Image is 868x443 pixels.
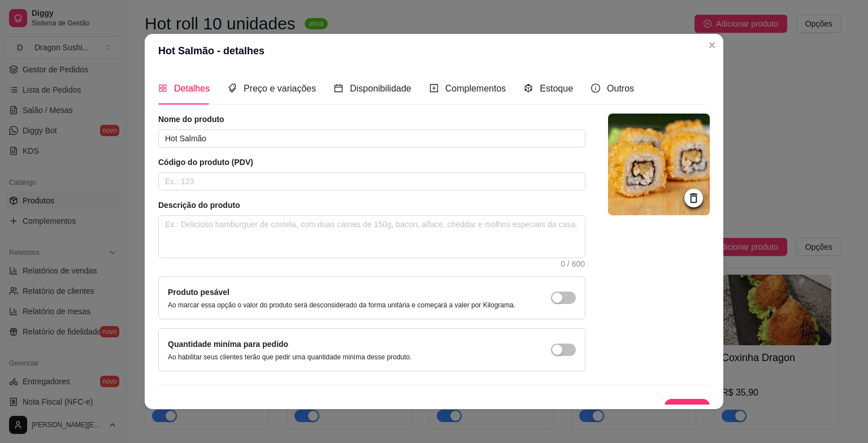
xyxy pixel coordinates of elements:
[158,129,585,147] input: Ex.: Hamburguer de costela
[174,84,210,93] span: Detalhes
[334,84,343,93] span: calendar
[540,84,573,93] span: Estoque
[350,84,411,93] span: Disponibilidade
[575,399,660,422] button: deleteDeletar produto
[145,34,723,68] header: Hot Salmão - detalhes
[158,172,585,190] input: Ex.: 123
[608,114,710,215] img: logo da loja
[168,301,515,310] p: Ao marcar essa opção o valor do produto será desconsiderado da forma unitária e começará a valer ...
[463,399,571,422] button: Copiar link do produto
[158,114,585,125] article: Nome do produto
[607,84,634,93] span: Outros
[703,36,721,54] button: Close
[591,84,600,93] span: info-circle
[158,84,167,93] span: appstore
[445,84,506,93] span: Complementos
[168,353,412,362] p: Ao habilitar seus clientes terão que pedir uma quantidade miníma desse produto.
[244,84,316,93] span: Preço e variações
[168,288,229,297] label: Produto pesável
[228,84,237,93] span: tags
[429,84,439,93] span: plus-square
[158,199,585,211] article: Descrição do produto
[524,84,533,93] span: code-sandbox
[168,340,288,349] label: Quantidade miníma para pedido
[158,157,585,168] article: Código do produto (PDV)
[665,399,710,422] button: Salvar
